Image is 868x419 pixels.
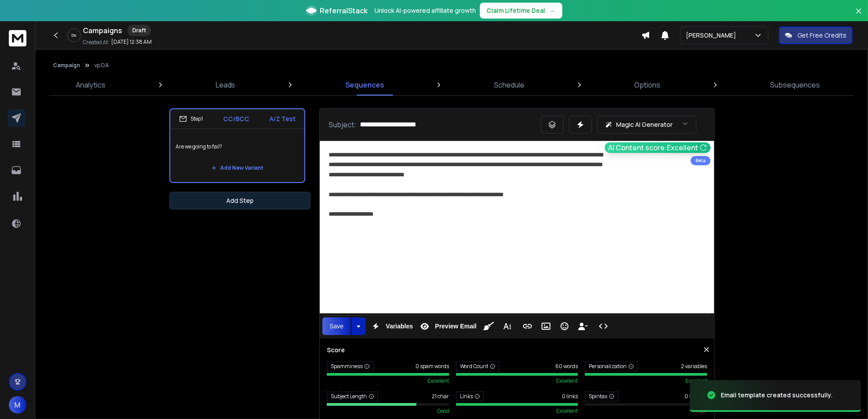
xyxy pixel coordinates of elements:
span: 0 spam words [415,363,449,370]
button: Get Free Credits [779,27,853,44]
span: 60 words [555,363,578,370]
a: Leads [210,74,241,95]
p: 0 % [72,33,77,38]
span: excellent [556,408,578,415]
span: ReferralStack [320,5,368,16]
p: A/Z Test [269,114,296,123]
p: Analytics [76,80,105,90]
span: 21 char [432,393,449,400]
p: Are we going to fail? [176,134,299,159]
button: Insert Image (Ctrl+P) [538,317,554,335]
span: Preview Email [433,323,478,330]
span: Word Count [456,362,499,371]
p: Options [634,80,660,90]
span: Variables [384,323,415,330]
p: Get Free Credits [797,31,846,40]
span: good [437,408,449,415]
p: Subject: [329,119,356,130]
span: 0 links [562,393,578,400]
button: Save [322,317,351,335]
span: excellent [556,377,578,385]
button: Add Step [169,192,311,209]
p: Created At: [83,39,109,46]
p: Subsequences [771,80,820,90]
button: M [9,396,26,414]
p: [DATE] 12:38 AM [111,38,152,46]
span: → [549,6,555,15]
a: Schedule [489,74,530,95]
div: Draft [127,25,151,36]
button: Claim Lifetime Deal→ [480,3,562,19]
p: Leads [216,80,236,90]
span: Spintax [585,392,618,401]
button: Add New Variant [204,159,270,177]
p: [PERSON_NAME] [686,31,740,40]
h3: Score [327,346,707,354]
span: 2 variables [681,363,707,370]
button: Magic AI Generator [597,116,696,133]
a: Options [629,74,666,95]
div: Beta [691,156,711,165]
span: excellent [427,377,449,385]
span: Subject Length [327,392,378,401]
span: Spamminess [327,362,374,371]
p: Sequences [345,80,384,90]
p: CC/BCC [223,114,249,123]
span: Links [456,392,484,401]
p: Magic AI Generator [616,120,673,129]
button: Preview Email [416,317,478,335]
a: Subsequences [765,74,826,95]
a: Sequences [340,74,389,95]
span: Personalization [585,362,638,371]
p: vp DA [94,62,109,69]
button: AI Content score:Excellent [605,142,711,153]
li: Step1CC/BCCA/Z TestAre we going to fail?Add New Variant [169,108,305,183]
button: Campaign [53,62,80,69]
div: Step 1 [179,115,203,123]
a: Analytics [71,74,111,95]
button: Variables [367,317,415,335]
p: Schedule [494,80,524,90]
button: Close banner [853,5,864,27]
h1: Campaigns [83,25,122,36]
button: Emoticons [556,317,573,335]
p: Unlock AI-powered affiliate growth [375,6,476,15]
div: Email template created successfully. [721,391,833,400]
